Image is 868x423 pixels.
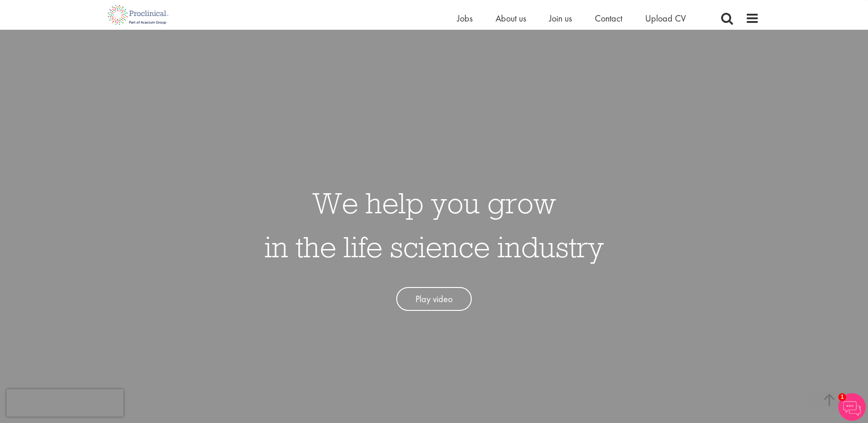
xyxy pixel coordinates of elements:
a: Jobs [457,12,473,24]
a: Contact [595,12,622,24]
a: About us [496,12,526,24]
h1: We help you grow in the life science industry [264,181,604,269]
a: Upload CV [645,12,686,24]
img: Chatbot [838,393,866,421]
a: Join us [549,12,572,24]
a: Play video [396,287,472,311]
span: 1 [838,393,846,401]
